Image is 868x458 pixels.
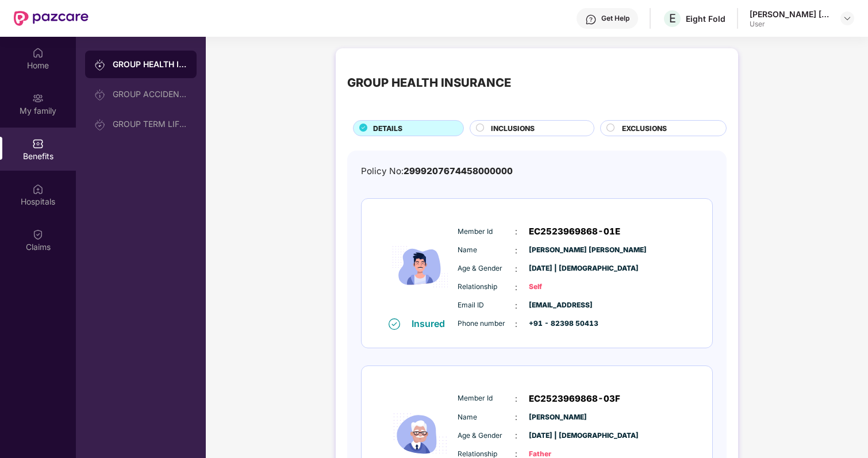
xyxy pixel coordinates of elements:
[94,89,106,101] img: svg+xml;base64,PHN2ZyB3aWR0aD0iMjAiIGhlaWdodD0iMjAiIHZpZXdCb3g9IjAgMCAyMCAyMCIgZmlsbD0ibm9uZSIgeG...
[515,225,517,238] span: :
[113,59,187,70] div: GROUP HEALTH INSURANCE
[515,318,517,330] span: :
[669,11,676,25] span: E
[515,392,517,405] span: :
[529,392,620,406] span: EC2523969868-03F
[458,412,515,423] span: Name
[515,429,517,442] span: :
[601,14,629,23] div: Get Help
[458,430,515,441] span: Age & Gender
[529,263,586,274] span: [DATE] | [DEMOGRAPHIC_DATA]
[529,300,586,311] span: [EMAIL_ADDRESS]
[32,47,44,59] img: svg+xml;base64,PHN2ZyBpZD0iSG9tZSIgeG1sbnM9Imh0dHA6Ly93d3cudzMub3JnLzIwMDAvc3ZnIiB3aWR0aD0iMjAiIG...
[458,318,515,329] span: Phone number
[94,59,106,71] img: svg+xml;base64,PHN2ZyB3aWR0aD0iMjAiIGhlaWdodD0iMjAiIHZpZXdCb3g9IjAgMCAyMCAyMCIgZmlsbD0ibm9uZSIgeG...
[458,300,515,311] span: Email ID
[412,318,452,329] div: Insured
[404,166,513,176] span: 2999207674458000000
[32,229,44,240] img: svg+xml;base64,PHN2ZyBpZD0iQ2xhaW0iIHhtbG5zPSJodHRwOi8vd3d3LnczLm9yZy8yMDAwL3N2ZyIgd2lkdGg9IjIwIi...
[458,263,515,274] span: Age & Gender
[529,225,620,238] span: EC2523969868-01E
[515,244,517,257] span: :
[686,13,725,24] div: Eight Fold
[515,299,517,312] span: :
[750,20,830,29] div: User
[529,412,586,423] span: [PERSON_NAME]
[113,120,187,129] div: GROUP TERM LIFE INSURANCE
[373,123,402,134] span: DETAILS
[32,183,44,195] img: svg+xml;base64,PHN2ZyBpZD0iSG9zcGl0YWxzIiB4bWxucz0iaHR0cDovL3d3dy53My5vcmcvMjAwMC9zdmciIHdpZHRoPS...
[750,9,830,20] div: [PERSON_NAME] [PERSON_NAME]
[458,393,515,404] span: Member Id
[32,138,44,149] img: svg+xml;base64,PHN2ZyBpZD0iQmVuZWZpdHMiIHhtbG5zPSJodHRwOi8vd3d3LnczLm9yZy8yMDAwL3N2ZyIgd2lkdGg9Ij...
[585,14,597,25] img: svg+xml;base64,PHN2ZyBpZD0iSGVscC0zMngzMiIgeG1sbnM9Imh0dHA6Ly93d3cudzMub3JnLzIwMDAvc3ZnIiB3aWR0aD...
[515,281,517,294] span: :
[491,123,535,134] span: INCLUSIONS
[529,318,586,329] span: +91 - 82398 50413
[529,430,586,441] span: [DATE] | [DEMOGRAPHIC_DATA]
[529,282,586,292] span: Self
[458,226,515,237] span: Member Id
[515,411,517,424] span: :
[361,164,513,178] div: Policy No:
[389,318,400,330] img: svg+xml;base64,PHN2ZyB4bWxucz0iaHR0cDovL3d3dy53My5vcmcvMjAwMC9zdmciIHdpZHRoPSIxNiIgaGVpZ2h0PSIxNi...
[843,14,852,23] img: svg+xml;base64,PHN2ZyBpZD0iRHJvcGRvd24tMzJ4MzIiIHhtbG5zPSJodHRwOi8vd3d3LnczLm9yZy8yMDAwL3N2ZyIgd2...
[458,282,515,292] span: Relationship
[32,93,44,104] img: svg+xml;base64,PHN2ZyB3aWR0aD0iMjAiIGhlaWdodD0iMjAiIHZpZXdCb3g9IjAgMCAyMCAyMCIgZmlsbD0ibm9uZSIgeG...
[94,119,106,130] img: svg+xml;base64,PHN2ZyB3aWR0aD0iMjAiIGhlaWdodD0iMjAiIHZpZXdCb3g9IjAgMCAyMCAyMCIgZmlsbD0ibm9uZSIgeG...
[386,216,455,317] img: icon
[622,123,667,134] span: EXCLUSIONS
[515,263,517,275] span: :
[14,11,89,26] img: New Pazcare Logo
[529,245,586,256] span: [PERSON_NAME] [PERSON_NAME]
[458,245,515,256] span: Name
[113,90,187,99] div: GROUP ACCIDENTAL INSURANCE
[347,74,511,92] div: GROUP HEALTH INSURANCE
